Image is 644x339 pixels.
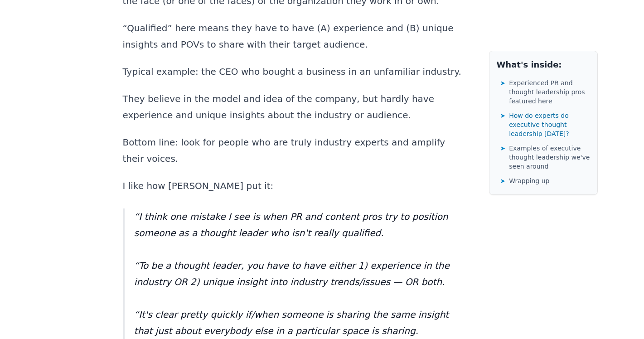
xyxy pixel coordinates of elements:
span: Wrapping up [509,176,549,185]
p: They believe in the model and idea of the company, but hardly have experience and unique insights... [123,91,467,123]
span: Experienced PR and thought leadership pros featured here [509,78,590,106]
span: ➤ [500,176,506,185]
p: I like how [PERSON_NAME] put it: [123,178,467,194]
span: ➤ [500,144,506,153]
span: ➤ [500,111,506,120]
a: ➤How do experts do executive thought leadership [DATE]? [500,109,590,140]
span: How do experts do executive thought leadership [DATE]? [509,111,590,138]
a: ➤Wrapping up [500,174,590,187]
span: ➤ [500,78,506,87]
a: ➤Experienced PR and thought leadership pros featured here [500,77,590,107]
p: Bottom line: look for people who are truly industry experts and amplify their voices. [123,134,467,167]
span: Examples of executive thought leadership we've seen around [509,144,590,171]
a: ➤Examples of executive thought leadership we've seen around [500,142,590,173]
p: Typical example: the CEO who bought a business in an unfamiliar industry. [123,63,467,80]
h2: What's inside: [497,58,590,71]
p: “Qualified” here means they have to have (A) experience and (B) unique insights and POVs to share... [123,20,467,53]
